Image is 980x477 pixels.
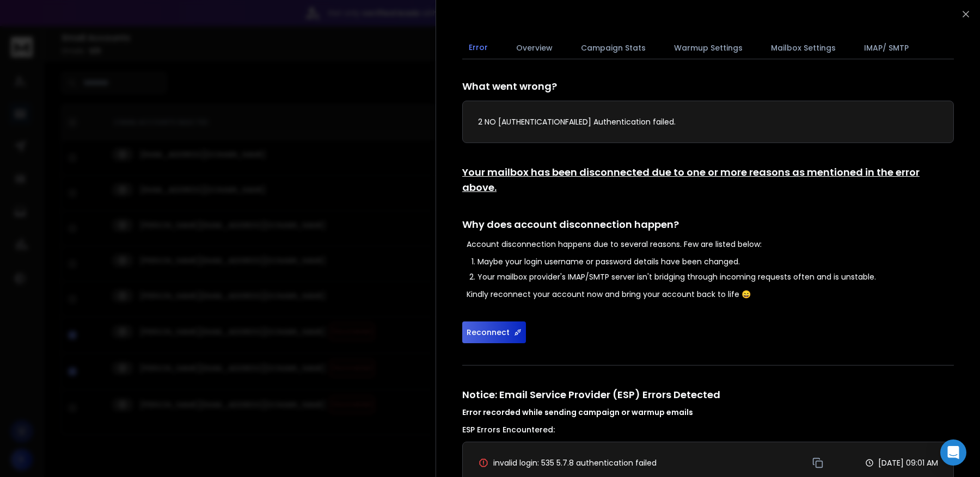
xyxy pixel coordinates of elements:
button: Error [462,35,494,60]
p: Account disconnection happens due to several reasons. Few are listed below: [467,239,954,250]
p: Kindly reconnect your account now and bring your account back to life 😄 [467,289,954,300]
button: Warmup Settings [667,36,749,60]
li: Maybe your login username or password details have been changed. [477,256,954,267]
h1: Notice: Email Service Provider (ESP) Errors Detected [462,387,954,418]
button: Reconnect [462,321,526,343]
button: Campaign Stats [574,36,652,60]
button: Overview [510,36,559,60]
h1: Your mailbox has been disconnected due to one or more reasons as mentioned in the error above. [462,165,954,195]
p: [DATE] 09:01 AM [878,457,938,468]
li: Your mailbox provider's IMAP/SMTP server isn't bridging through incoming requests often and is un... [477,271,954,282]
p: 2 NO [AUTHENTICATIONFAILED] Authentication failed. [478,116,938,127]
h1: Why does account disconnection happen? [462,217,954,232]
h1: What went wrong? [462,79,954,94]
button: Mailbox Settings [764,36,842,60]
div: Open Intercom Messenger [940,439,966,466]
span: invalid login: 535 5.7.8 authentication failed [493,457,657,468]
h3: ESP Errors Encountered: [462,424,954,435]
h4: Error recorded while sending campaign or warmup emails [462,407,954,418]
button: IMAP/ SMTP [857,36,915,60]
